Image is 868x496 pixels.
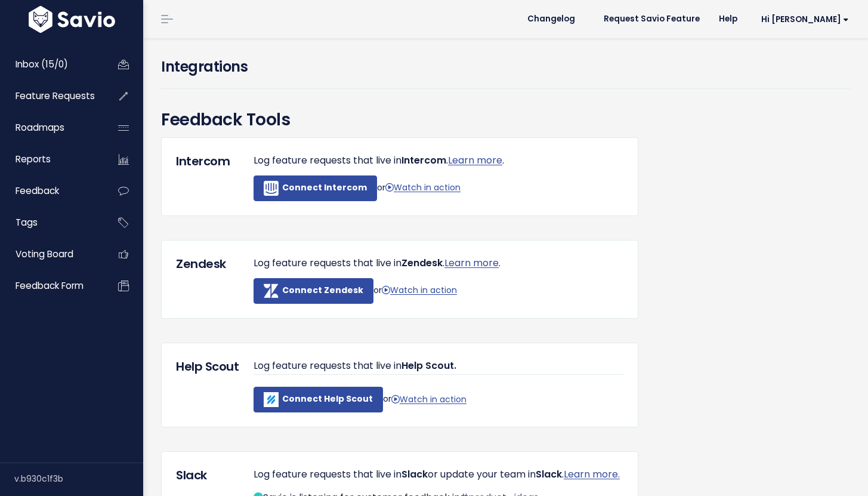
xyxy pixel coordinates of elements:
span: Feedback [16,184,59,197]
span: Intercom [401,153,446,167]
a: Watch in action [385,181,461,193]
img: logo-white.9d6f32f41409.svg [26,6,118,33]
button: Connect Zendesk [254,278,373,304]
a: Learn more [444,256,499,270]
span: Inbox (15/0) [16,58,68,70]
a: Feature Requests [3,82,99,110]
a: Watch in action [382,284,457,296]
span: Reports [16,153,51,165]
span: Help Scout. [401,359,456,372]
span: Roadmaps [16,121,64,134]
span: Feedback form [16,279,84,292]
span: Slack [536,467,562,481]
a: Tags [3,209,99,236]
h5: Intercom [176,152,236,170]
img: helpscout-icon-white-800.7d884a5e14b2.png [264,392,279,407]
p: Log feature requests that live in . . [254,255,623,272]
a: Watch in action [391,393,467,405]
span: Tags [16,216,38,229]
span: Hi [PERSON_NAME] [761,15,849,24]
a: Voting Board [3,241,99,268]
span: Changelog [527,15,575,23]
b: Connect Help Scout [282,393,373,405]
a: Request Savio Feature [594,10,709,28]
a: Help [709,10,747,28]
p: or [254,175,623,201]
form: or [254,278,611,304]
a: Connect Intercom [254,175,377,201]
img: Intercom_light_3x.19bbb763e272.png [264,181,279,196]
span: Feature Requests [16,90,95,102]
p: Log feature requests that live in or update your team in . [254,466,623,483]
span: Zendesk [401,256,443,270]
h5: Zendesk [176,255,236,273]
p: Log feature requests that live in . . [254,152,623,170]
a: Hi [PERSON_NAME] [747,10,858,29]
p: or [254,387,623,412]
h3: Feedback Tools [161,107,850,133]
h5: Help Scout [176,358,236,375]
span: Voting Board [16,248,73,260]
a: Learn more. [564,467,620,481]
h5: Slack [176,466,236,484]
a: Learn more [448,153,502,167]
div: v.b930c1f3b [14,463,143,494]
a: Connect Help Scout [254,387,383,412]
img: zendesk-icon-white.cafc32ec9a01.png [264,284,279,298]
h4: Integrations [161,56,850,78]
b: Connect Intercom [282,181,367,193]
a: Reports [3,146,99,173]
a: Feedback [3,177,99,205]
b: Connect Zendesk [282,284,363,296]
p: Log feature requests that live in [254,358,623,375]
a: Feedback form [3,272,99,300]
a: Roadmaps [3,114,99,141]
a: Inbox (15/0) [3,51,99,78]
span: Slack [401,467,428,481]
